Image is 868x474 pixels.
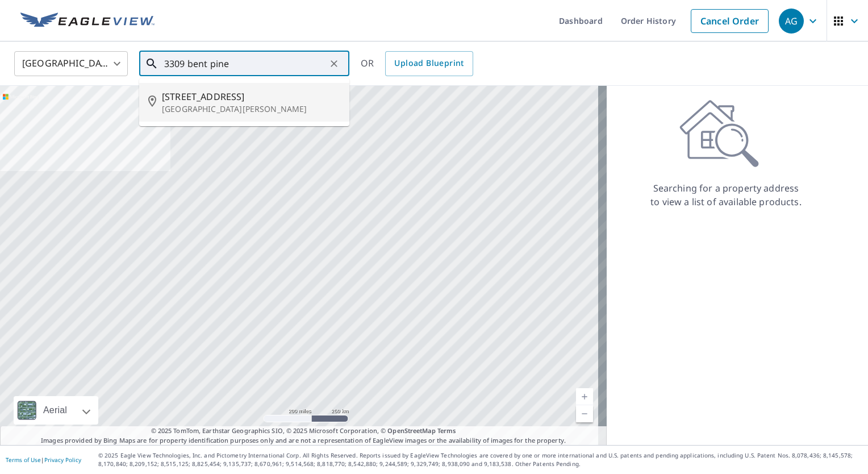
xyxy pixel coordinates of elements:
button: Clear [326,56,342,72]
a: Current Level 5, Zoom In [576,388,593,405]
p: | [6,456,81,463]
input: Search by address or latitude-longitude [164,48,326,80]
span: Upload Blueprint [394,56,464,70]
a: OpenStreetMap [387,426,435,435]
a: Terms of Use [6,456,41,464]
p: © 2025 Eagle View Technologies, Inc. and Pictometry International Corp. All Rights Reserved. Repo... [98,451,862,468]
p: [GEOGRAPHIC_DATA][PERSON_NAME] [162,103,340,115]
div: Aerial [14,396,98,425]
a: Terms [437,426,456,435]
div: AG [779,9,804,34]
p: Searching for a property address to view a list of available products. [650,181,802,209]
div: [GEOGRAPHIC_DATA] [14,48,128,80]
img: EV Logo [20,13,155,30]
div: OR [361,51,473,76]
a: Privacy Policy [44,456,81,464]
span: [STREET_ADDRESS] [162,90,340,103]
div: Aerial [40,396,70,425]
a: Upload Blueprint [385,51,473,76]
span: © 2025 TomTom, Earthstar Geographics SIO, © 2025 Microsoft Corporation, © [151,426,456,436]
a: Cancel Order [691,9,769,33]
a: Current Level 5, Zoom Out [576,405,593,422]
